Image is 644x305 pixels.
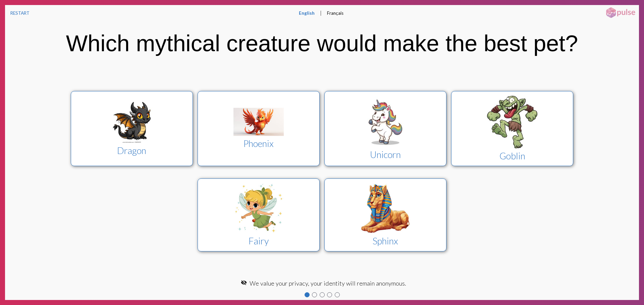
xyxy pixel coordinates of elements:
img: Goblin [487,96,537,148]
button: PhoenixPhoenix [198,91,320,166]
img: Phoenix [233,108,284,136]
img: Fairy [233,183,284,233]
button: GoblinGoblin [451,91,573,166]
div: Sphinx [331,235,440,246]
div: Phoenix [204,138,313,149]
span: We value your privacy, your identity will remain anonymous. [250,280,406,287]
div: Unicorn [331,149,440,160]
img: Dragon [107,101,157,143]
button: SphinxSphinx [324,178,446,251]
img: pulsehorizontalsmall.png [604,7,637,19]
button: DragonDragon [71,91,193,166]
img: Unicorn [360,97,411,147]
button: FairyFairy [198,178,320,251]
img: Sphinx [360,183,411,233]
div: Which mythical creature would make the best pet? [66,30,578,56]
div: Goblin [458,150,567,161]
button: RESTART [5,5,35,21]
div: Dragon [77,145,186,156]
mat-icon: visibility_off [241,280,247,286]
button: UnicornUnicorn [324,91,446,166]
div: Fairy [204,235,313,246]
button: English [293,5,320,21]
button: Français [322,5,349,21]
